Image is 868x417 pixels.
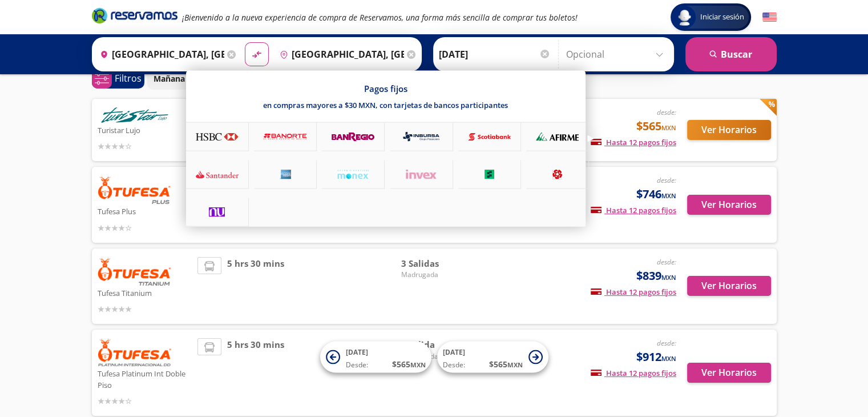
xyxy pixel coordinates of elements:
[685,37,777,71] button: Buscar
[696,11,749,23] span: Iniciar sesión
[275,40,404,69] input: Buscar Destino
[687,276,771,296] button: Ver Horarios
[410,360,426,369] small: MXN
[98,366,192,391] p: Tufesa Platinum Int Doble Piso
[401,270,481,280] span: Madrugada
[661,123,676,132] small: MXN
[566,40,668,69] input: Opcional
[98,107,172,123] img: Turistar Lujo
[687,195,771,215] button: Ver Horarios
[489,358,523,370] span: $ 565
[657,338,676,348] em: desde:
[636,267,676,284] span: $839
[661,191,676,200] small: MXN
[591,205,676,215] span: Hasta 12 pagos fijos
[657,257,676,267] em: desde:
[92,69,144,89] button: 0Filtros
[98,175,172,204] img: Tufesa Plus
[443,360,465,370] span: Desde:
[154,73,185,85] p: Mañana
[591,287,676,297] span: Hasta 12 pagos fijos
[98,286,192,299] p: Tufesa Titanium
[182,12,578,23] em: ¡Bienvenido a la nueva experiencia de compra de Reservamos, una forma más sencilla de comprar tus...
[95,40,224,69] input: Buscar Origen
[98,257,172,286] img: Tufesa Titanium
[591,368,676,378] span: Hasta 12 pagos fijos
[636,118,676,135] span: $565
[401,338,481,351] span: 1 Salida
[227,257,284,316] span: 5 hrs 30 mins
[98,204,192,218] p: Tufesa Plus
[320,342,431,373] button: [DATE]Desde:$565MXN
[227,338,284,407] span: 5 hrs 30 mins
[98,338,172,366] img: Tufesa Platinum Int Doble Piso
[661,273,676,282] small: MXN
[636,348,676,366] span: $912
[115,71,142,85] p: Filtros
[687,363,771,383] button: Ver Horarios
[443,347,465,357] span: [DATE]
[92,7,177,24] i: Brand Logo
[762,10,777,25] button: English
[346,347,368,357] span: [DATE]
[657,175,676,185] em: desde:
[392,358,426,370] span: $ 565
[98,123,192,137] p: Turistar Lujo
[92,7,177,27] a: Brand Logo
[263,100,508,110] p: en compras mayores a $30 MXN, con tarjetas de bancos participantes
[401,257,481,270] span: 3 Salidas
[439,40,551,69] input: Elegir Fecha
[437,342,548,373] button: [DATE]Desde:$565MXN
[591,137,676,147] span: Hasta 12 pagos fijos
[147,67,191,90] button: Mañana
[657,107,676,117] em: desde:
[346,360,368,370] span: Desde:
[687,120,771,140] button: Ver Horarios
[364,83,407,94] p: Pagos fijos
[661,354,676,363] small: MXN
[507,360,523,369] small: MXN
[636,186,676,203] span: $746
